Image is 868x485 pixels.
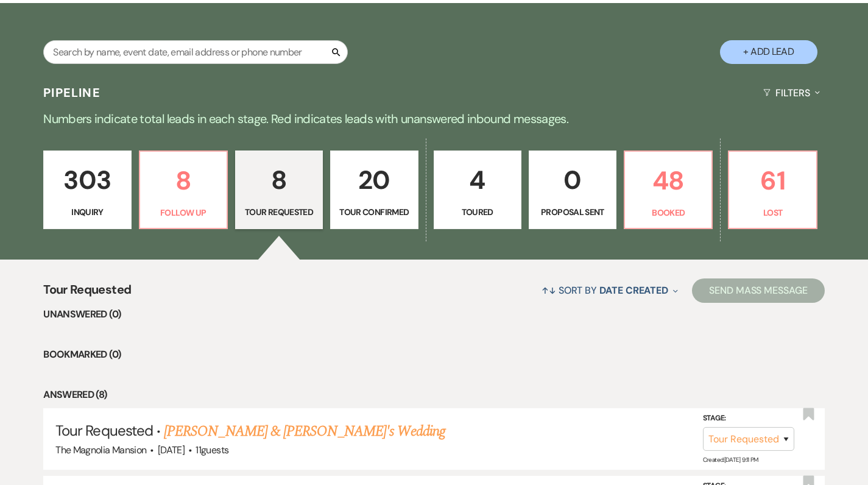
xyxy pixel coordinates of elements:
[147,206,219,219] p: Follow Up
[599,284,668,297] span: Date Created
[736,160,808,201] p: 61
[720,40,817,64] button: + Add Lead
[758,77,825,109] button: Filters
[235,150,323,230] a: 8Tour Requested
[43,306,825,322] li: Unanswered (0)
[703,412,794,425] label: Stage:
[196,444,228,456] span: 11 guests
[158,444,185,456] span: [DATE]
[434,150,521,230] a: 4Toured
[537,274,683,306] button: Sort By Date Created
[632,160,704,201] p: 48
[55,421,153,440] span: Tour Requested
[139,150,228,230] a: 8Follow Up
[338,205,410,219] p: Tour Confirmed
[43,280,131,306] span: Tour Requested
[43,40,348,64] input: Search by name, event date, email address or phone number
[529,150,616,230] a: 0Proposal Sent
[703,456,758,464] span: Created: [DATE] 9:11 PM
[632,206,704,219] p: Booked
[43,150,131,230] a: 303Inquiry
[43,347,825,363] li: Bookmarked (0)
[147,160,219,201] p: 8
[442,205,513,219] p: Toured
[692,278,825,303] button: Send Mass Message
[43,84,101,101] h3: Pipeline
[542,284,556,297] span: ↑↓
[43,387,825,403] li: Answered (8)
[537,160,609,200] p: 0
[55,444,146,456] span: The Magnolia Mansion
[624,150,713,230] a: 48Booked
[537,205,609,219] p: Proposal Sent
[728,150,817,230] a: 61Lost
[243,160,315,200] p: 8
[338,160,410,200] p: 20
[330,150,418,230] a: 20Tour Confirmed
[442,160,513,200] p: 4
[51,160,123,200] p: 303
[51,205,123,219] p: Inquiry
[243,205,315,219] p: Tour Requested
[736,206,808,219] p: Lost
[164,420,445,442] a: [PERSON_NAME] & [PERSON_NAME]'s Wedding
